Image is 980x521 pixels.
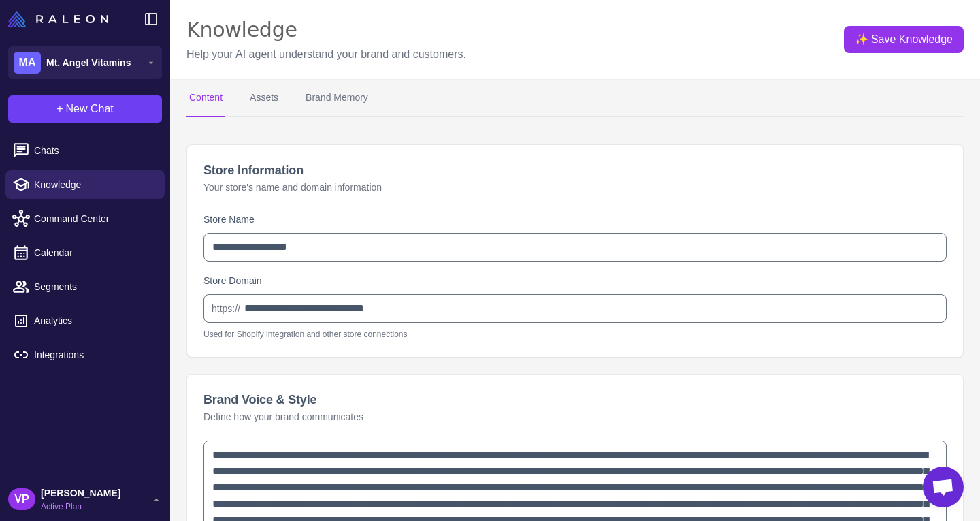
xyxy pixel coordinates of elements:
[14,52,41,74] div: MA
[8,46,162,79] button: MAMt. Angel Vitamins
[5,136,165,165] a: Chats
[247,79,281,117] button: Assets
[203,275,262,286] label: Store Domain
[41,486,120,501] span: [PERSON_NAME]
[34,279,154,294] span: Segments
[41,501,120,513] span: Active Plan
[8,488,35,510] div: VP
[66,101,114,117] span: New Chat
[34,245,154,260] span: Calendar
[34,313,154,328] span: Analytics
[5,170,165,199] a: Knowledge
[186,79,225,117] button: Content
[56,101,63,117] span: +
[34,347,154,362] span: Integrations
[5,238,165,267] a: Calendar
[923,467,964,507] a: Open chat
[8,11,108,27] img: Raleon Logo
[303,79,371,117] button: Brand Memory
[5,204,165,233] a: Command Center
[203,328,947,341] p: Used for Shopify integration and other store connections
[5,341,165,369] a: Integrations
[203,214,255,225] label: Store Name
[8,95,162,123] button: +New Chat
[203,180,947,195] p: Your store's name and domain information
[34,177,154,192] span: Knowledge
[203,391,947,409] h2: Brand Voice & Style
[46,55,131,70] span: Mt. Angel Vitamins
[186,16,466,44] div: Knowledge
[5,272,165,301] a: Segments
[5,306,165,335] a: Analytics
[855,31,866,42] span: ✨
[186,46,466,63] p: Help your AI agent understand your brand and customers.
[34,143,154,158] span: Chats
[34,211,154,226] span: Command Center
[203,161,947,180] h2: Store Information
[203,409,947,424] p: Define how your brand communicates
[844,26,964,53] button: ✨Save Knowledge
